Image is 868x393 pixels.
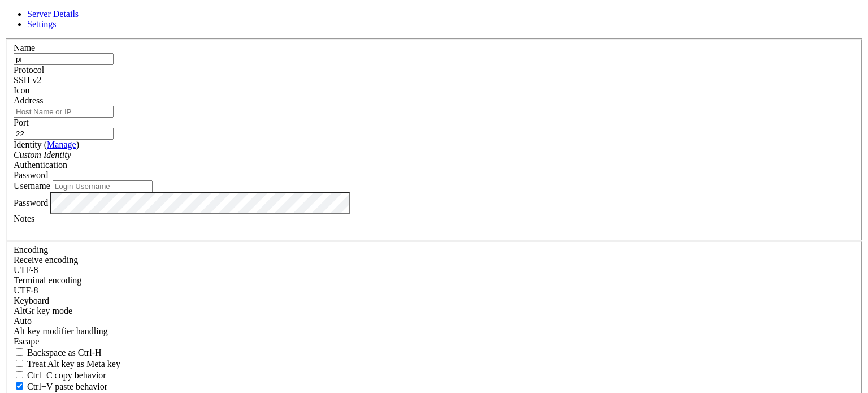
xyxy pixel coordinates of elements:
[14,170,854,180] div: Password
[27,348,102,357] span: Backspace as Ctrl-H
[14,197,48,207] label: Password
[14,150,854,160] div: Custom Identity
[16,371,23,378] input: Ctrl+C copy behavior
[14,75,41,85] span: SSH v2
[44,140,79,149] span: ( )
[16,382,23,390] input: Ctrl+V paste behavior
[14,255,78,265] label: Set the expected encoding for data received from the host. If the encodings do not match, visual ...
[14,359,120,369] label: Whether the Alt key acts as a Meta key or as a distinct Alt key.
[27,382,107,391] span: Ctrl+V paste behavior
[14,181,50,191] label: Username
[14,336,39,346] span: Escape
[14,348,102,357] label: If true, the backspace should send BS ('\x08', aka ^H). Otherwise the backspace key should send '...
[14,370,106,380] label: Ctrl-C copies if true, send ^C to host if false. Ctrl-Shift-C sends ^C to host if true, copies if...
[14,160,67,170] label: Authentication
[16,348,23,356] input: Backspace as Ctrl-H
[16,360,23,367] input: Treat Alt key as Meta key
[14,214,34,223] label: Notes
[27,359,120,369] span: Treat Alt key as Meta key
[14,245,48,254] label: Encoding
[14,170,48,180] span: Password
[14,140,79,149] label: Identity
[27,9,79,19] a: Server Details
[14,316,854,326] div: Auto
[14,118,29,127] label: Port
[14,96,43,105] label: Address
[14,286,854,296] div: UTF-8
[14,336,854,347] div: Escape
[14,106,114,118] input: Host Name or IP
[27,370,106,380] span: Ctrl+C copy behavior
[14,150,71,159] i: Custom Identity
[53,180,153,192] input: Login Username
[14,43,35,53] label: Name
[14,286,38,295] span: UTF-8
[14,265,854,275] div: UTF-8
[14,306,72,316] label: Set the expected encoding for data received from the host. If the encodings do not match, visual ...
[14,275,81,285] label: The default terminal encoding. ISO-2022 enables character map translations (like graphics maps). ...
[47,140,76,149] a: Manage
[27,19,57,29] a: Settings
[14,326,108,336] label: Controls how the Alt key is handled. Escape: Send an ESC prefix. 8-Bit: Add 128 to the typed char...
[14,75,854,85] div: SSH v2
[14,128,114,140] input: Port Number
[14,265,38,275] span: UTF-8
[14,316,32,326] span: Auto
[14,65,44,75] label: Protocol
[14,296,49,305] label: Keyboard
[14,382,107,391] label: Ctrl+V pastes if true, sends ^V to host if false. Ctrl+Shift+V sends ^V to host if true, pastes i...
[14,53,114,65] input: Server Name
[14,85,29,95] label: Icon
